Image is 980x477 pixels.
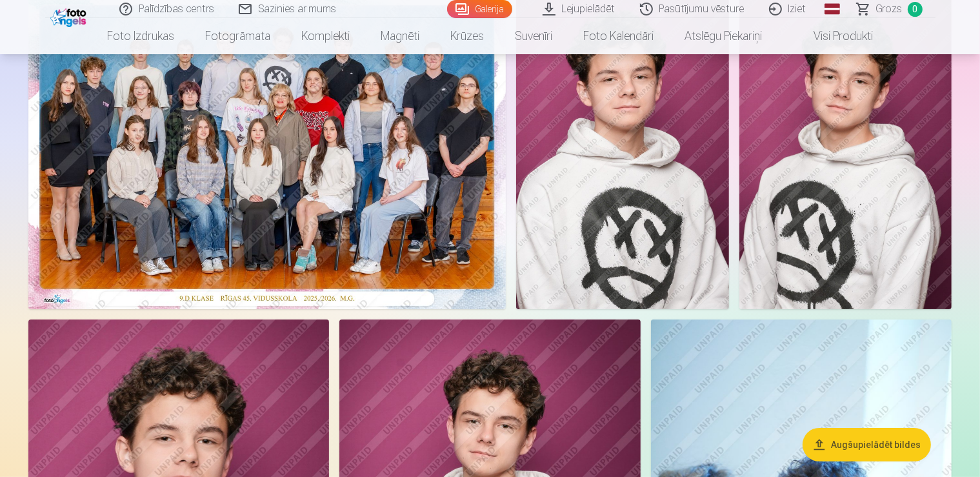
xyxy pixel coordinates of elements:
[286,18,365,54] a: Komplekti
[803,428,931,462] button: Augšupielādēt bildes
[365,18,435,54] a: Magnēti
[876,1,903,17] span: Grozs
[568,18,669,54] a: Foto kalendāri
[50,5,90,27] img: /fa1
[435,18,499,54] a: Krūzes
[499,18,568,54] a: Suvenīri
[92,18,190,54] a: Foto izdrukas
[908,2,923,17] span: 0
[777,18,888,54] a: Visi produkti
[190,18,286,54] a: Fotogrāmata
[669,18,777,54] a: Atslēgu piekariņi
